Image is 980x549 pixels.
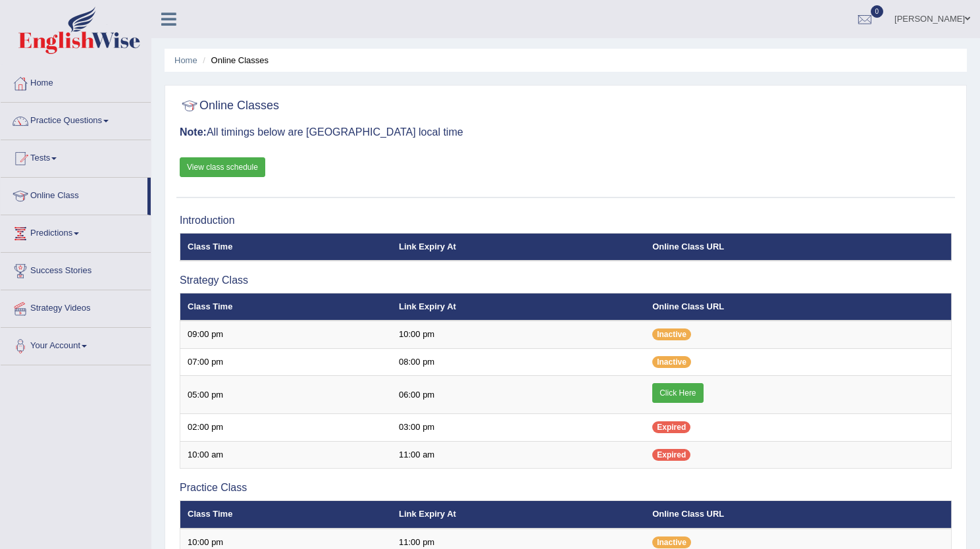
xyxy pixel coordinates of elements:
th: Link Expiry At [392,293,645,321]
td: 06:00 pm [392,376,645,414]
th: Link Expiry At [392,501,645,529]
th: Online Class URL [645,501,951,529]
td: 05:00 pm [180,376,392,414]
td: 11:00 am [392,441,645,469]
h3: Strategy Class [180,274,952,286]
td: 09:00 pm [180,321,392,348]
a: Online Class [1,178,147,211]
a: Practice Questions [1,103,151,136]
h3: All timings below are [GEOGRAPHIC_DATA] local time [180,126,952,138]
a: Tests [1,140,151,173]
a: Success Stories [1,253,151,286]
td: 02:00 pm [180,414,392,442]
a: Predictions [1,215,151,248]
span: Expired [652,449,690,461]
th: Online Class URL [645,233,951,261]
span: Inactive [652,356,691,368]
th: Link Expiry At [392,233,645,261]
th: Online Class URL [645,293,951,321]
span: Inactive [652,328,691,340]
li: Online Classes [199,54,269,66]
th: Class Time [180,233,392,261]
td: 08:00 pm [392,348,645,376]
span: 0 [871,5,884,18]
h3: Practice Class [180,482,952,494]
h2: Online Classes [180,96,279,116]
td: 10:00 pm [392,321,645,348]
th: Class Time [180,293,392,321]
a: Home [174,55,197,65]
a: Strategy Videos [1,290,151,323]
b: Note: [180,126,207,138]
th: Class Time [180,501,392,529]
span: Expired [652,421,690,433]
a: View class schedule [180,157,265,177]
h3: Introduction [180,215,952,226]
td: 03:00 pm [392,414,645,442]
a: Home [1,65,151,98]
td: 10:00 am [180,441,392,469]
a: Click Here [652,383,703,403]
a: Your Account [1,328,151,361]
span: Inactive [652,536,691,548]
td: 07:00 pm [180,348,392,376]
